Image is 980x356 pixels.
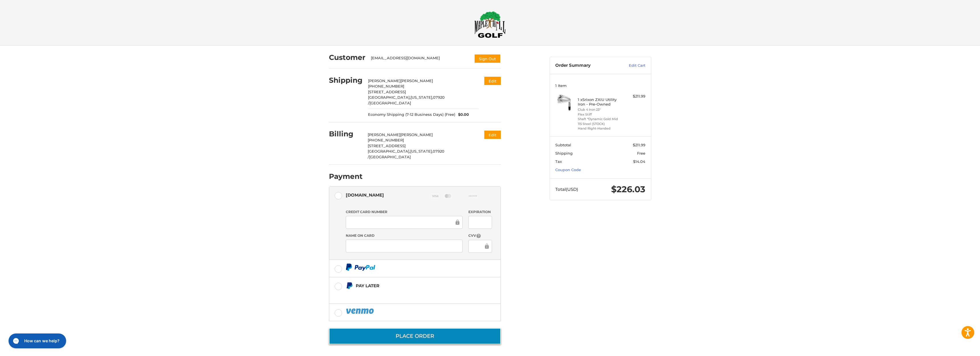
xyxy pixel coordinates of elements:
img: PayPal icon [346,264,375,271]
h2: Customer [329,53,365,62]
li: Club 4 Iron 23° [578,107,621,112]
button: Edit [484,77,501,85]
span: [STREET_ADDRESS] [368,143,406,148]
span: Economy Shipping (7-12 Business Days) (Free) [368,112,455,118]
div: [DOMAIN_NAME] [346,190,384,200]
span: $14.04 [633,159,645,164]
span: [PHONE_NUMBER] [368,138,404,142]
span: [GEOGRAPHIC_DATA], [368,149,410,153]
span: [PERSON_NAME] [368,78,400,83]
span: Total (USD) [555,187,578,192]
div: [EMAIL_ADDRESS][DOMAIN_NAME] [371,55,468,63]
span: [PERSON_NAME] [400,78,433,83]
span: Free [637,151,645,155]
img: PayPal icon [346,308,375,315]
img: Maple Hill Golf [474,11,506,38]
span: [US_STATE], [410,149,433,153]
iframe: PayPal Message 1 [346,292,465,297]
h4: 1 x Srixon ZXiU Utility Iron - Pre-Owned [578,97,621,107]
h2: Payment [329,172,363,181]
span: 07920 / [368,149,444,159]
span: [PERSON_NAME] [400,132,433,137]
img: Pay Later icon [346,282,353,289]
span: $226.03 [611,184,645,195]
span: $211.99 [633,143,645,147]
span: [STREET_ADDRESS] [368,90,406,94]
div: Pay Later [356,281,465,290]
span: $0.00 [455,112,469,118]
li: Shaft *Dynamic Gold Mid 115 Steel (STOCK) [578,117,621,126]
span: [US_STATE], [410,95,433,100]
label: Expiration [468,209,492,215]
span: [PHONE_NUMBER] [368,84,404,88]
span: [PERSON_NAME] [368,132,400,137]
iframe: Google Customer Reviews [933,341,980,356]
h3: 1 Item [555,83,645,88]
h3: Order Summary [555,63,617,68]
label: Name on Card [346,233,463,238]
button: Place Order [329,328,501,344]
label: CVV [468,233,492,238]
label: Credit Card Number [346,209,463,215]
span: Subtotal [555,143,571,147]
span: [GEOGRAPHIC_DATA], [368,95,410,100]
a: Edit Cart [617,63,645,68]
li: Flex Stiff [578,112,621,117]
a: Coupon Code [555,167,581,172]
h2: Shipping [329,76,363,85]
button: Sign Out [474,54,501,63]
h2: Billing [329,130,362,138]
button: Edit [484,131,501,139]
li: Hand Right-Handed [578,126,621,131]
span: Shipping [555,151,573,155]
span: [GEOGRAPHIC_DATA] [369,155,411,159]
div: $211.99 [623,94,645,99]
span: [GEOGRAPHIC_DATA] [369,101,411,105]
iframe: Gorgias live chat messenger [6,331,68,350]
span: Tax [555,159,562,164]
span: 07920 / [368,95,445,105]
